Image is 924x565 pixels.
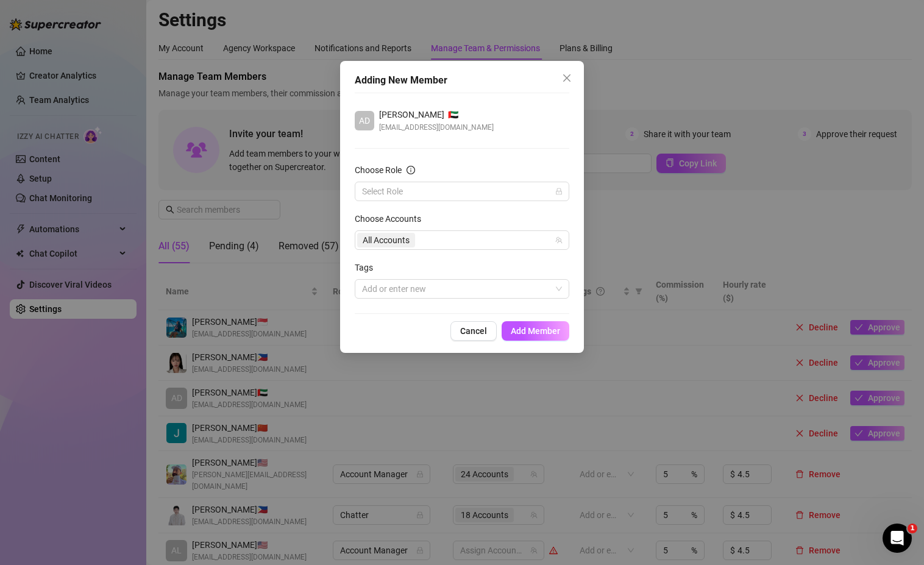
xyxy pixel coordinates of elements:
button: Add Member [502,321,569,341]
span: All Accounts [357,233,415,247]
button: Close [557,68,577,88]
label: Choose Accounts [355,212,429,226]
span: Cancel [460,326,487,336]
span: lock [555,188,563,195]
span: 1 [908,524,917,533]
span: AD [359,114,370,127]
div: Adding New Member [355,73,569,88]
span: All Accounts [363,233,410,247]
button: Cancel [450,321,497,341]
span: Add Member [511,326,560,336]
iframe: Intercom live chat [883,524,912,553]
span: Close [557,73,577,83]
span: info-circle [407,166,415,174]
span: [EMAIL_ADDRESS][DOMAIN_NAME] [379,121,494,133]
div: 🇦🇪 [379,108,494,121]
div: Choose Role [355,163,402,177]
span: team [555,236,563,244]
label: Tags [355,261,381,274]
span: close [562,73,572,83]
span: [PERSON_NAME] [379,108,444,121]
